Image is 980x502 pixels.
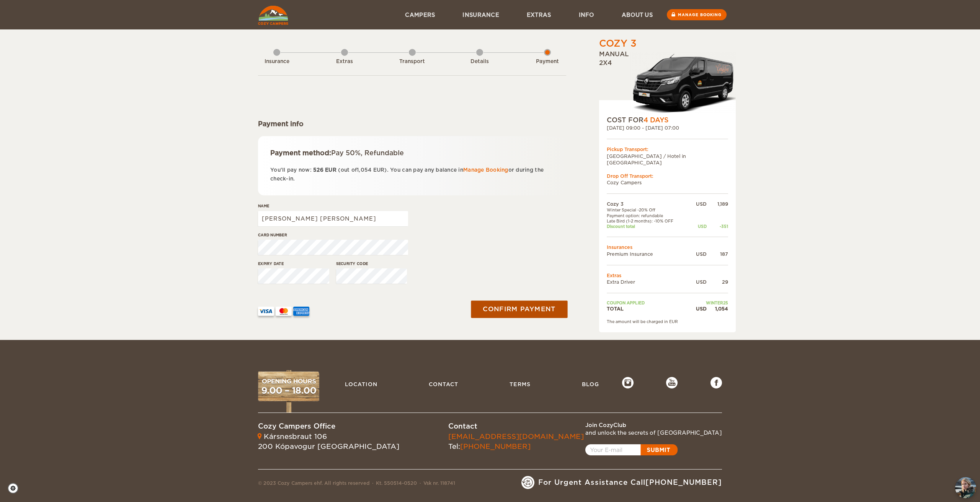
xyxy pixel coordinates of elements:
div: Extras [323,58,366,65]
div: Insurance [256,58,298,65]
div: Contact [448,421,584,431]
div: USD [689,305,707,312]
span: 4 Days [644,116,668,124]
div: © 2023 Cozy Campers ehf. All rights reserved Kt. 550514-0520 Vsk nr. 118741 [258,480,455,489]
td: Winter Special -20% Off [607,207,689,213]
a: Manage Booking [463,167,508,173]
a: Cookie settings [8,483,23,494]
img: mastercard [276,307,292,316]
td: Late Bird (1-2 months): -10% OFF [607,218,689,224]
div: and unlock the secrets of [GEOGRAPHIC_DATA] [585,429,722,437]
a: [EMAIL_ADDRESS][DOMAIN_NAME] [448,432,584,440]
div: Cozy Campers Office [258,421,399,431]
img: Freyja at Cozy Campers [955,477,976,498]
td: Payment option: refundable [607,213,689,218]
div: Details [459,58,501,65]
a: [PHONE_NUMBER] [645,478,722,486]
td: Extra Driver [607,279,689,285]
div: Manual 2x4 [599,50,736,115]
div: USD [689,201,707,207]
label: Card number [258,232,408,238]
label: Name [258,203,408,209]
span: For Urgent Assistance Call [538,478,722,487]
img: VISA [258,307,274,316]
div: COST FOR [607,115,728,125]
td: Discount total [607,224,689,229]
td: WINTER25 [689,300,728,305]
a: [PHONE_NUMBER] [460,442,531,450]
label: Security code [336,261,407,266]
a: Terms [506,377,534,392]
div: Pickup Transport: [607,146,728,153]
div: 187 [707,251,728,257]
div: The amount will be charged in EUR [607,319,728,324]
div: Join CozyClub [585,421,722,429]
img: Cozy Campers [258,6,288,25]
div: 1,189 [707,201,728,207]
div: 1,054 [707,305,728,312]
td: TOTAL [607,305,689,312]
span: 1,054 [357,167,371,173]
td: Extras [607,272,728,279]
a: Open popup [585,444,678,455]
div: Payment info [258,119,566,128]
div: Payment method: [270,148,554,158]
td: Cozy 3 [607,201,689,207]
td: Premium Insurance [607,251,689,257]
span: EUR [325,167,336,173]
button: Confirm payment [471,301,567,318]
a: Blog [578,377,603,392]
img: Langur-m-c-logo-2.png [630,52,736,115]
div: Drop Off Transport: [607,173,728,179]
span: Pay 50%, Refundable [331,149,404,157]
div: [DATE] 09:00 - [DATE] 07:00 [607,125,728,131]
div: USD [689,224,707,229]
td: Coupon applied [607,300,689,305]
td: Insurances [607,244,728,250]
a: Location [341,377,381,392]
a: Contact [425,377,462,392]
td: [GEOGRAPHIC_DATA] / Hotel in [GEOGRAPHIC_DATA] [607,153,728,166]
span: EUR [373,167,385,173]
div: Payment [526,58,568,65]
div: USD [689,251,707,257]
div: USD [689,279,707,285]
div: Tel: [448,432,584,451]
div: Kársnesbraut 106 200 Kópavogur [GEOGRAPHIC_DATA] [258,432,399,451]
button: chat-button [955,477,976,498]
td: Cozy Campers [607,179,728,186]
img: AMEX [293,307,309,316]
div: Cozy 3 [599,37,637,50]
a: Manage booking [667,9,727,20]
div: 29 [707,279,728,285]
p: You'll pay now: (out of ). You can pay any balance in or during the check-in. [270,166,554,184]
div: -351 [707,224,728,229]
label: Expiry date [258,261,329,266]
span: 526 [313,167,323,173]
div: Transport [391,58,433,65]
